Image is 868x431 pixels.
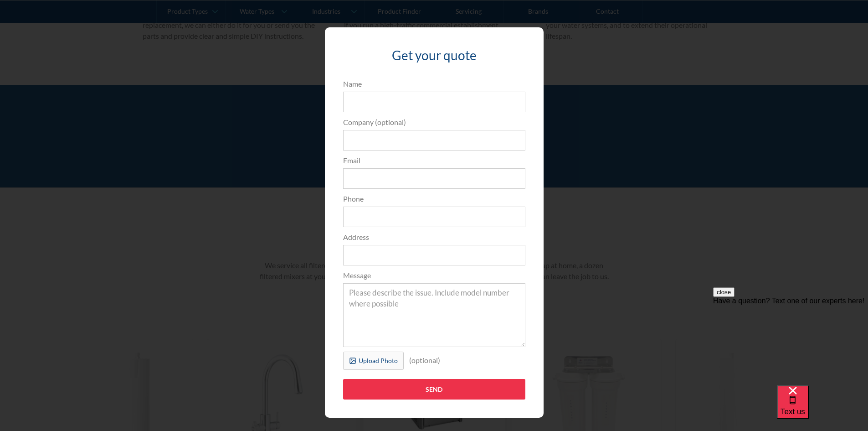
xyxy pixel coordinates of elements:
iframe: podium webchat widget bubble [777,385,868,431]
label: Message [343,270,525,281]
form: Popup Form Servicing [339,78,530,409]
div: Upload Photo [359,356,398,365]
div: (optional) [404,352,446,369]
label: Company (optional) [343,117,525,128]
label: Name [343,78,525,89]
iframe: podium webchat widget prompt [713,287,868,397]
input: Send [343,379,525,400]
h3: Get your quote [343,46,525,65]
label: Upload Photo [343,352,404,370]
label: Email [343,155,525,166]
label: Phone [343,193,525,204]
label: Address [343,232,525,243]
